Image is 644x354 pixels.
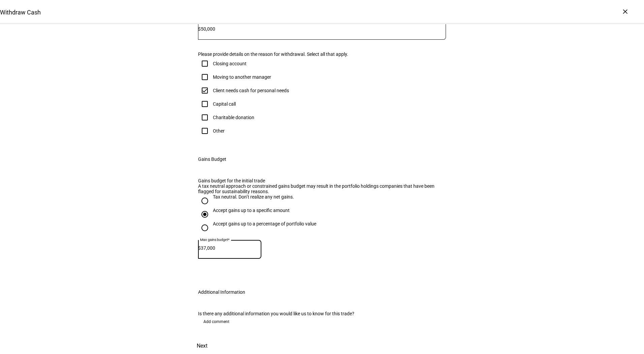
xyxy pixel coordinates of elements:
button: Next [187,338,217,354]
div: A tax neutral approach or constrained gains budget may result in the portfolio holdings companies... [198,183,446,194]
div: Capital call [213,101,236,107]
div: Other [213,128,225,134]
div: Additional Information [198,289,245,295]
div: × [620,6,631,17]
span: Next [197,338,207,354]
div: Gains Budget [198,156,226,162]
div: Accept gains up to a percentage of portfolio value [213,221,316,226]
div: Please provide details on the reason for withdrawal. Select all that apply. [198,51,446,57]
div: Tax neutral. Don’t realize any net gains. [213,194,294,200]
div: Client needs cash for personal needs [213,88,289,93]
div: Gains budget for the initial trade [198,178,446,183]
div: Accept gains up to a specific amount [213,208,290,213]
span: $ [198,245,201,251]
button: Add comment [198,316,235,327]
div: Is there any additional information you would like us to know for this trade? [198,311,446,316]
span: $ [198,26,201,32]
mat-label: Max gains budget* [200,238,230,242]
div: Closing account [213,61,247,66]
div: Charitable donation [213,115,254,120]
div: Moving to another manager [213,74,271,80]
span: Add comment [203,316,229,327]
